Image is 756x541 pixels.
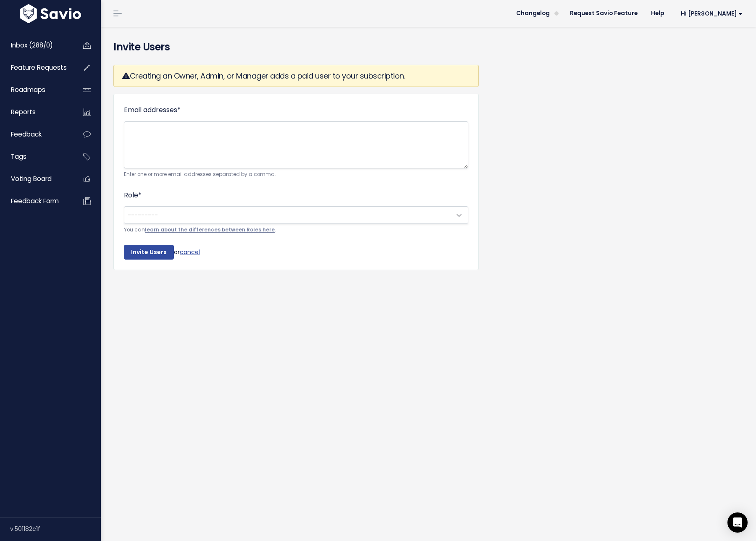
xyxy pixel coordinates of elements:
a: Voting Board [2,169,70,189]
h3: Creating an Owner, Admin, or Manager adds a paid user to your subscription. [122,70,470,81]
a: Feedback [2,125,70,144]
a: Feature Requests [2,58,70,77]
form: or [124,104,468,260]
a: Request Savio Feature [563,7,644,20]
small: Enter one or more email addresses separated by a comma. [124,170,468,179]
span: Changelog [516,11,550,16]
span: Inbox (288/0) [11,41,53,50]
a: Hi [PERSON_NAME] [671,7,749,20]
label: Role [124,189,142,202]
span: Hi [PERSON_NAME] [681,11,743,17]
span: Voting Board [11,174,52,183]
div: Open Intercom Messenger [727,512,748,533]
a: cancel [180,247,200,256]
small: You can . [124,226,468,234]
h4: Invite Users [113,39,743,55]
div: v.501182c1f [10,518,101,540]
a: Reports [2,102,70,122]
a: Tags [2,147,70,166]
span: Reports [11,108,36,116]
span: Feature Requests [11,63,67,72]
a: Roadmaps [2,80,70,100]
span: Feedback form [11,197,59,205]
a: Feedback form [2,192,70,211]
span: Roadmaps [11,85,45,94]
label: Email addresses [124,104,181,116]
a: learn about the differences between Roles here [145,226,275,233]
span: --------- [128,211,158,219]
span: Tags [11,152,26,161]
span: Feedback [11,130,42,139]
input: Invite Users [124,245,174,260]
img: logo-white.9d6f32f41409.svg [18,4,83,23]
a: Inbox (288/0) [2,36,70,55]
a: Help [644,7,671,20]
